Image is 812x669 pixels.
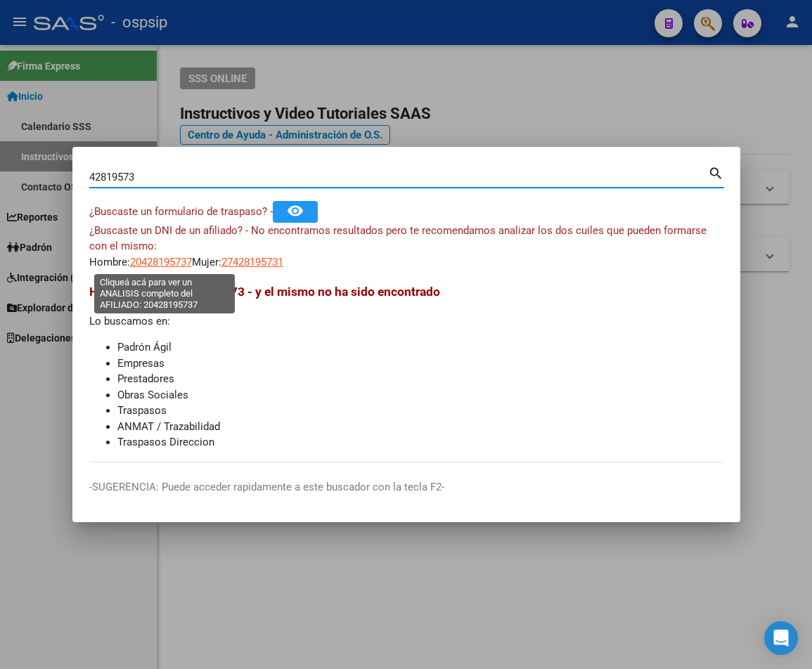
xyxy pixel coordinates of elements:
li: Obras Sociales [117,387,723,403]
span: ¿Buscaste un formulario de traspaso? - [89,205,273,218]
li: Padrón Ágil [117,339,723,356]
mat-icon: search [708,164,724,181]
li: ANMAT / Trazabilidad [117,419,723,435]
span: 20428195737 [130,256,192,268]
p: -SUGERENCIA: Puede acceder rapidamente a este buscador con la tecla F2- [89,479,723,495]
div: Lo buscamos en: [89,282,723,450]
li: Empresas [117,356,723,372]
span: ¿Buscaste un DNI de un afiliado? - No encontramos resultados pero te recomendamos analizar los do... [89,224,707,253]
li: Traspasos Direccion [117,434,723,450]
li: Traspasos [117,403,723,419]
mat-icon: remove_red_eye [287,202,304,219]
li: Prestadores [117,371,723,387]
span: Hemos buscado - 42819573 - y el mismo no ha sido encontrado [89,285,440,299]
div: Hombre: Mujer: [89,223,723,271]
span: 27428195731 [221,256,283,268]
div: Open Intercom Messenger [764,621,798,655]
